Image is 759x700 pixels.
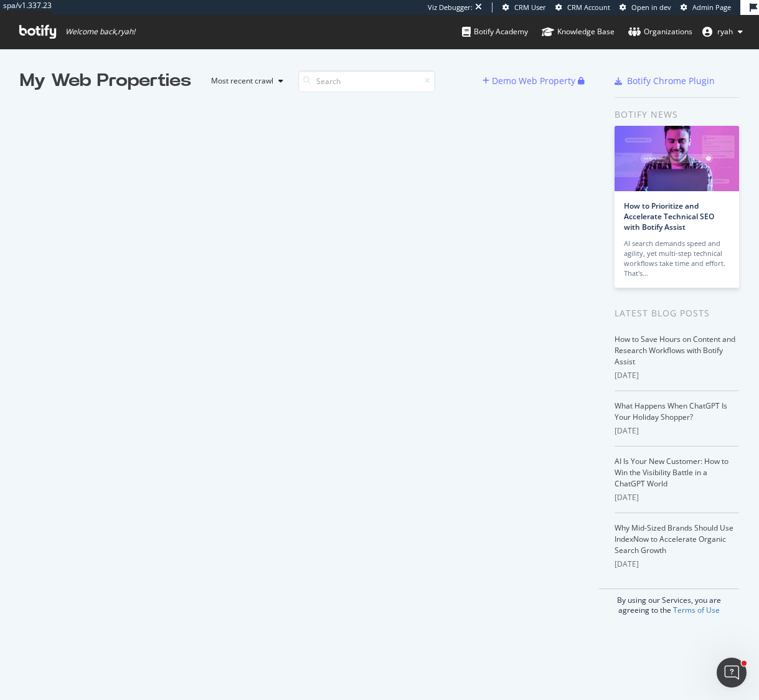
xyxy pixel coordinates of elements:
[615,456,728,489] a: AI Is Your New Customer: How to Win the Visibility Battle in a ChatGPT World
[462,15,528,49] a: Botify Academy
[615,306,739,320] div: Latest Blog Posts
[615,523,733,556] a: Why Mid-Sized Brands Should Use IndexNow to Accelerate Organic Search Growth
[620,2,671,12] a: Open in dev
[65,27,135,37] span: Welcome back, ryah !
[624,239,730,278] div: AI search demands speed and agility, yet multi-step technical workflows take time and effort. Tha...
[624,201,714,232] a: How to Prioritize and Accelerate Technical SEO with Botify Assist
[462,26,528,38] div: Botify Academy
[628,15,692,49] a: Organizations
[599,589,739,615] div: By using our Services, you are agreeing to the
[298,70,435,92] input: Search
[567,2,610,12] span: CRM Account
[717,658,747,688] iframe: Intercom live chat
[492,75,575,87] div: Demo Web Property
[692,22,753,42] button: ryah
[502,2,546,12] a: CRM User
[627,75,715,87] div: Botify Chrome Plugin
[615,370,739,381] div: [DATE]
[615,75,715,87] a: Botify Chrome Plugin
[483,75,578,86] a: Demo Web Property
[211,77,273,85] div: Most recent crawl
[201,71,288,91] button: Most recent crawl
[615,425,739,437] div: [DATE]
[483,71,578,91] button: Demo Web Property
[20,69,191,93] div: My Web Properties
[428,2,473,12] div: Viz Debugger:
[615,108,739,121] div: Botify news
[615,492,739,503] div: [DATE]
[514,2,546,12] span: CRM User
[615,334,735,367] a: How to Save Hours on Content and Research Workflows with Botify Assist
[542,15,615,49] a: Knowledge Base
[631,2,671,12] span: Open in dev
[692,2,731,12] span: Admin Page
[615,400,727,422] a: What Happens When ChatGPT Is Your Holiday Shopper?
[681,2,731,12] a: Admin Page
[628,26,692,38] div: Organizations
[555,2,610,12] a: CRM Account
[717,26,733,37] span: ryah
[615,559,739,570] div: [DATE]
[673,605,720,615] a: Terms of Use
[542,26,615,38] div: Knowledge Base
[615,126,739,191] img: How to Prioritize and Accelerate Technical SEO with Botify Assist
